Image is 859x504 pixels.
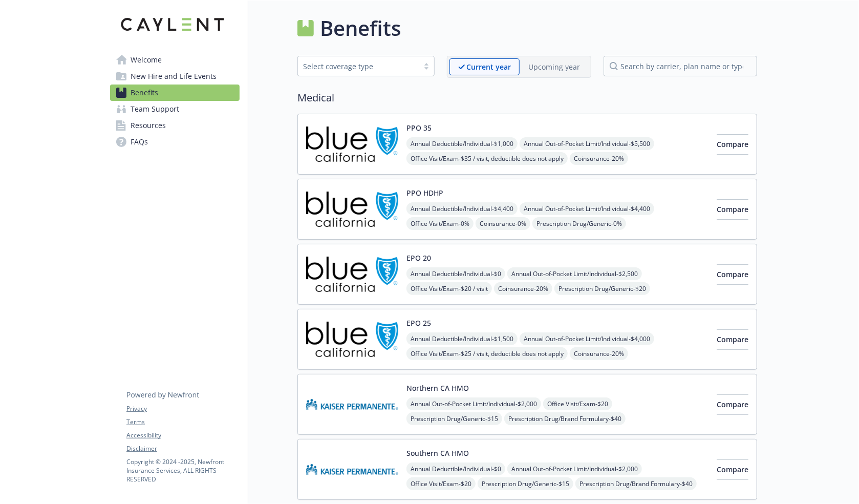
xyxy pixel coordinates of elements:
span: Annual Deductible/Individual - $4,400 [406,202,518,215]
button: Compare [717,199,748,220]
span: Prescription Drug/Generic - $20 [554,282,650,295]
img: Blue Shield of California carrier logo [306,253,398,296]
span: Annual Deductible/Individual - $1,500 [406,332,518,345]
p: Copyright © 2024 - 2025 , Newfront Insurance Services, ALL RIGHTS RESERVED [126,457,239,484]
a: Accessibility [126,431,239,440]
span: Prescription Drug/Generic - 0% [532,217,626,230]
span: FAQs [131,134,148,150]
a: FAQs [110,134,240,150]
span: Annual Out-of-Pocket Limit/Individual - $2,500 [507,267,642,280]
span: New Hire and Life Events [131,68,217,85]
span: Annual Out-of-Pocket Limit/Individual - $2,000 [507,463,642,475]
span: Prescription Drug/Brand Formulary - $40 [504,412,626,425]
span: Prescription Drug/Brand Formulary - $40 [575,477,697,490]
a: Welcome [110,52,240,68]
a: New Hire and Life Events [110,68,240,85]
div: Select coverage type [303,61,414,72]
img: Blue Shield of California carrier logo [306,122,398,166]
span: Coinsurance - 20% [494,282,552,295]
span: Annual Out-of-Pocket Limit/Individual - $4,400 [520,202,654,215]
span: Annual Deductible/Individual - $0 [406,463,505,475]
button: Northern CA HMO [406,383,469,393]
p: Upcoming year [528,61,580,72]
h1: Benefits [320,13,401,44]
span: Office Visit/Exam - $35 / visit, deductible does not apply [406,152,568,165]
span: Office Visit/Exam - $20 [543,397,612,410]
span: Prescription Drug/Generic - $15 [478,477,573,490]
span: Annual Out-of-Pocket Limit/Individual - $5,500 [520,137,654,150]
span: Resources [131,117,166,134]
span: Annual Out-of-Pocket Limit/Individual - $2,000 [406,397,541,410]
h2: Medical [297,90,757,106]
span: Compare [717,269,748,279]
span: Compare [717,465,748,474]
input: search by carrier, plan name or type [604,56,757,76]
button: Compare [717,459,748,480]
button: Compare [717,329,748,350]
button: Compare [717,394,748,415]
span: Coinsurance - 20% [570,152,628,165]
span: Prescription Drug/Generic - $15 [406,412,502,425]
a: Team Support [110,101,240,117]
button: EPO 25 [406,318,431,328]
span: Coinsurance - 20% [570,347,628,360]
span: Annual Out-of-Pocket Limit/Individual - $4,000 [520,332,654,345]
button: PPO 35 [406,122,432,133]
span: Compare [717,139,748,149]
img: Kaiser Permanente Insurance Company carrier logo [306,383,398,426]
a: Benefits [110,85,240,101]
span: Coinsurance - 0% [476,217,530,230]
img: Kaiser Permanente Insurance Company carrier logo [306,448,398,491]
button: PPO HDHP [406,187,443,198]
button: Southern CA HMO [406,448,469,458]
span: Office Visit/Exam - $20 [406,477,476,490]
span: Compare [717,204,748,214]
span: Welcome [131,52,162,68]
span: Annual Deductible/Individual - $1,000 [406,137,518,150]
a: Terms [126,417,239,427]
button: EPO 20 [406,253,431,263]
span: Compare [717,334,748,344]
span: Benefits [131,85,158,101]
span: Office Visit/Exam - $25 / visit, deductible does not apply [406,347,568,360]
img: Blue Shield of California carrier logo [306,318,398,361]
a: Disclaimer [126,444,239,453]
span: Team Support [131,101,179,117]
button: Compare [717,264,748,285]
span: Annual Deductible/Individual - $0 [406,267,505,280]
span: Office Visit/Exam - $20 / visit [406,282,492,295]
a: Resources [110,117,240,134]
button: Compare [717,134,748,155]
span: Compare [717,400,748,409]
a: Privacy [126,404,239,413]
p: Current year [466,61,511,72]
span: Office Visit/Exam - 0% [406,217,474,230]
img: Blue Shield of California carrier logo [306,187,398,231]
